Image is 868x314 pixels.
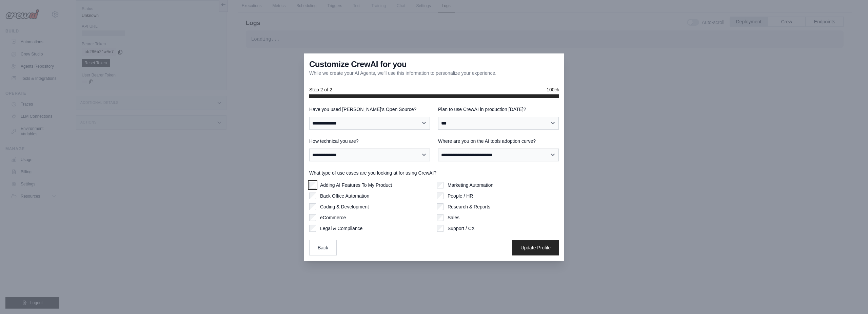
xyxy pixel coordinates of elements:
label: Where are you on the AI tools adoption curve? [438,138,559,144]
label: Have you used [PERSON_NAME]'s Open Source? [309,106,430,113]
button: Update Profile [512,240,559,255]
label: Sales [448,214,459,221]
label: Research & Reports [448,203,490,210]
label: Back Office Automation [320,193,369,199]
label: eCommerce [320,214,346,221]
label: Support / CX [448,225,475,232]
label: What type of use cases are you looking at for using CrewAI? [309,170,559,176]
label: People / HR [448,193,473,199]
label: Marketing Automation [448,182,493,188]
iframe: Chat Widget [834,282,868,314]
label: Legal & Compliance [320,225,362,232]
label: Plan to use CrewAI in production [DATE]? [438,106,559,113]
span: 100% [547,86,559,93]
span: Step 2 of 2 [309,86,332,93]
label: Adding AI Features To My Product [320,182,392,188]
p: While we create your AI Agents, we'll use this information to personalize your experience. [309,70,496,76]
h3: Customize CrewAI for you [309,59,407,70]
label: How technical you are? [309,138,430,144]
label: Coding & Development [320,203,369,210]
button: Back [309,240,337,255]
